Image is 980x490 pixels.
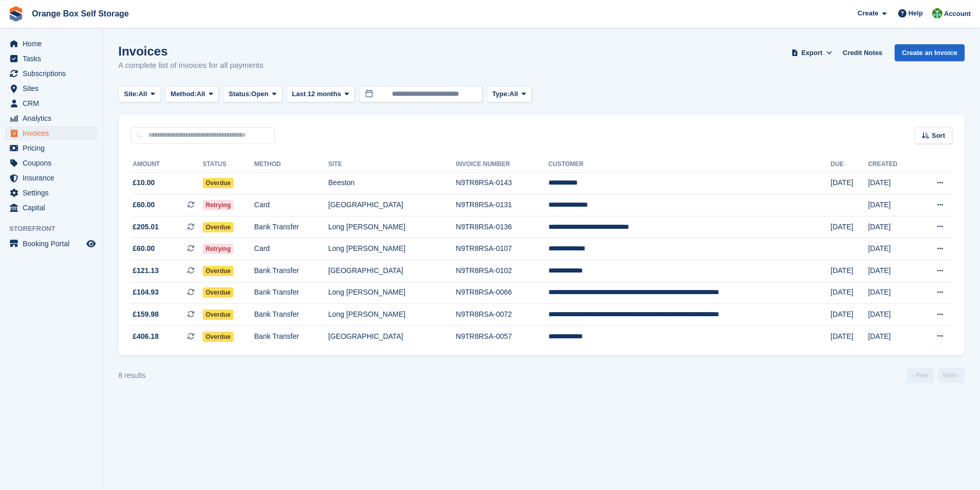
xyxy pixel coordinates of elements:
span: Overdue [203,310,234,320]
span: Coupons [23,156,84,170]
a: menu [5,237,97,251]
td: [DATE] [868,216,916,238]
button: Method: All [165,86,219,103]
span: Tasks [23,51,84,66]
td: Beeston [328,172,456,194]
span: Insurance [23,171,84,185]
span: Overdue [203,222,234,232]
span: £104.93 [133,287,159,298]
a: menu [5,66,97,81]
td: [DATE] [831,216,868,238]
span: £60.00 [133,199,155,210]
span: Analytics [23,111,84,125]
span: Create [858,8,878,19]
button: Export [789,44,834,61]
img: Binder Bhardwaj [932,8,942,19]
span: Pricing [23,141,84,155]
td: [DATE] [868,238,916,260]
td: N9TR8RSA-0107 [456,238,548,260]
td: Long [PERSON_NAME] [328,282,456,304]
td: [DATE] [831,172,868,194]
td: [GEOGRAPHIC_DATA] [328,325,456,347]
td: [DATE] [868,194,916,216]
span: Type: [492,89,510,99]
nav: Page [905,368,967,383]
a: menu [5,51,97,66]
td: [DATE] [868,172,916,194]
td: N9TR8RSA-0131 [456,194,548,216]
td: Bank Transfer [254,260,328,282]
span: Retrying [203,244,234,254]
td: Long [PERSON_NAME] [328,238,456,260]
td: [DATE] [868,260,916,282]
td: [DATE] [831,304,868,326]
td: [DATE] [868,325,916,347]
th: Method [254,156,328,173]
span: Subscriptions [23,66,84,81]
span: Sort [932,131,945,141]
td: [DATE] [831,282,868,304]
td: [GEOGRAPHIC_DATA] [328,260,456,282]
th: Due [831,156,868,173]
span: Site: [124,89,138,99]
a: menu [5,186,97,200]
td: [GEOGRAPHIC_DATA] [328,194,456,216]
span: Overdue [203,178,234,188]
td: Bank Transfer [254,325,328,347]
th: Invoice Number [456,156,548,173]
td: [DATE] [868,304,916,326]
span: All [138,89,147,99]
span: CRM [23,96,84,111]
span: £10.00 [133,177,155,188]
span: Overdue [203,332,234,342]
td: N9TR8RSA-0136 [456,216,548,238]
div: 8 results [118,370,146,381]
span: Capital [23,201,84,215]
a: menu [5,141,97,155]
button: Last 12 months [287,86,355,103]
span: £159.98 [133,309,159,320]
span: Sites [23,81,84,96]
td: [DATE] [868,282,916,304]
a: Previous [907,368,934,383]
td: Card [254,194,328,216]
a: Preview store [85,238,97,250]
a: Next [938,368,965,383]
td: N9TR8RSA-0072 [456,304,548,326]
span: Export [801,48,823,58]
span: Method: [171,89,197,99]
span: Booking Portal [23,237,84,251]
span: Storefront [9,224,102,234]
td: N9TR8RSA-0066 [456,282,548,304]
a: menu [5,126,97,140]
td: N9TR8RSA-0102 [456,260,548,282]
span: £60.00 [133,243,155,254]
span: All [197,89,205,99]
button: Status: Open [223,86,282,103]
span: £406.18 [133,331,159,342]
span: Invoices [23,126,84,140]
td: [DATE] [831,260,868,282]
a: menu [5,156,97,170]
h1: Invoices [118,44,263,58]
td: Long [PERSON_NAME] [328,216,456,238]
p: A complete list of invoices for all payments [118,60,263,71]
th: Status [203,156,254,173]
span: Overdue [203,266,234,276]
a: Credit Notes [839,44,886,61]
span: Retrying [203,200,234,210]
button: Type: All [487,86,532,103]
td: N9TR8RSA-0057 [456,325,548,347]
td: Card [254,238,328,260]
span: Open [252,89,269,99]
span: Settings [23,186,84,200]
span: Last 12 months [292,89,341,99]
span: Help [908,8,923,19]
td: Long [PERSON_NAME] [328,304,456,326]
td: Bank Transfer [254,216,328,238]
a: menu [5,81,97,96]
th: Created [868,156,916,173]
th: Site [328,156,456,173]
a: menu [5,171,97,185]
a: menu [5,96,97,111]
